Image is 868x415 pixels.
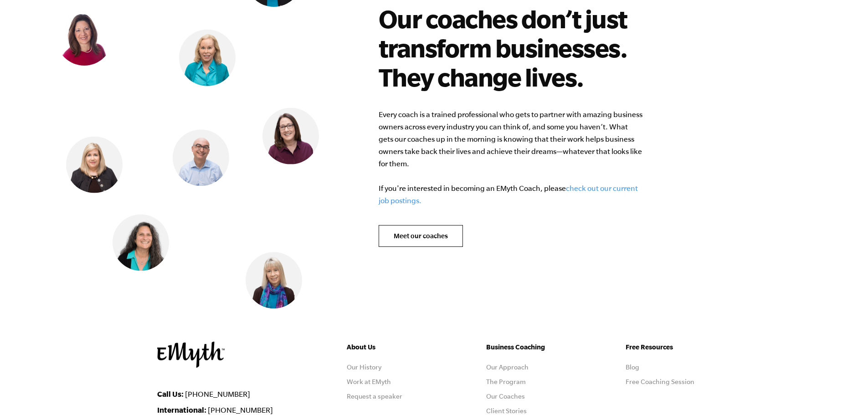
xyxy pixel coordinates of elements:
img: Melinda Lawson, EMyth Business Coach [262,108,319,164]
h5: Business Coaching [486,342,572,353]
a: Meet our coaches [379,225,463,247]
img: Tricia Amara, EMyth Business Coach [66,137,123,193]
a: Blog [626,364,639,371]
a: Free Coaching Session [626,378,694,385]
img: EMyth [157,342,225,368]
img: Judith Lerner, EMyth Business Coach [113,215,169,271]
img: Shachar Perlman, EMyth Business Coach [173,129,229,186]
strong: Call Us: [157,389,184,398]
img: Lynn Goza, EMyth Business Coach [179,29,236,86]
a: [PHONE_NUMBER] [185,390,250,398]
h5: Free Resources [626,342,711,353]
h5: About Us [347,342,432,353]
a: The Program [486,378,526,385]
iframe: Chat Widget [822,371,868,415]
a: Our History [347,364,381,371]
a: Our Coaches [486,393,525,400]
strong: International: [157,405,206,414]
h2: Our coaches don’t just transform businesses. They change lives. [379,4,667,92]
a: Work at EMyth [347,378,391,385]
a: Our Approach [486,364,529,371]
img: Mary Rydman, EMyth Business Coach [246,252,302,309]
a: [PHONE_NUMBER] [208,406,273,414]
a: Client Stories [486,407,527,415]
p: Every coach is a trained professional who gets to partner with amazing business owners across eve... [379,108,643,207]
a: check out our current job postings. [379,184,638,205]
img: Vicky Gavrias, EMyth Business Coach [56,9,113,66]
a: Request a speaker [347,393,402,400]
